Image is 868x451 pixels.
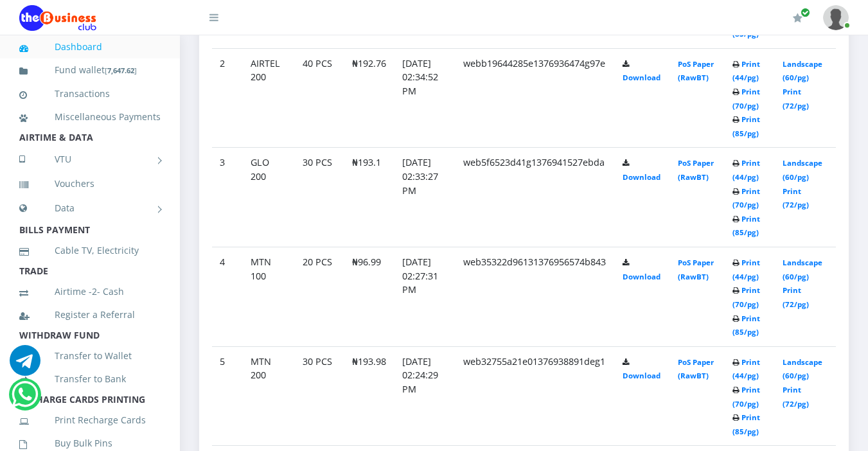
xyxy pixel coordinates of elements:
[801,8,810,17] span: Renew/Upgrade Subscription
[732,285,760,309] a: Print (70/pg)
[456,346,615,446] td: web32755a21e01376938891deg1
[295,148,344,247] td: 30 PCS
[623,371,660,380] a: Download
[783,285,809,309] a: Print (72/pg)
[783,87,809,111] a: Print (72/pg)
[344,247,394,347] td: ₦96.99
[19,300,161,330] a: Register a Referral
[212,247,243,347] td: 4
[19,192,161,224] a: Data
[732,314,760,337] a: Print (85/pg)
[783,258,822,281] a: Landscape (60/pg)
[678,357,714,381] a: PoS Paper (RawBT)
[783,59,822,83] a: Landscape (60/pg)
[295,247,344,347] td: 20 PCS
[783,158,822,182] a: Landscape (60/pg)
[623,272,660,281] a: Download
[623,172,660,182] a: Download
[732,87,760,111] a: Print (70/pg)
[243,346,295,446] td: MTN 200
[394,48,456,148] td: [DATE] 02:34:52 PM
[212,148,243,247] td: 3
[732,258,760,281] a: Print (44/pg)
[344,148,394,247] td: ₦193.1
[732,114,760,138] a: Print (85/pg)
[394,148,456,247] td: [DATE] 02:33:27 PM
[678,258,714,281] a: PoS Paper (RawBT)
[19,277,161,306] a: Airtime -2- Cash
[823,5,849,30] img: User
[19,79,161,109] a: Transactions
[344,48,394,148] td: ₦192.76
[19,364,161,394] a: Transfer to Bank
[394,346,456,446] td: [DATE] 02:24:29 PM
[783,186,809,210] a: Print (72/pg)
[732,158,760,182] a: Print (44/pg)
[105,66,137,75] small: [ ]
[456,48,615,148] td: webb19644285e1376936474g97e
[295,48,344,148] td: 40 PCS
[243,148,295,247] td: GLO 200
[243,247,295,347] td: MTN 100
[344,346,394,446] td: ₦193.98
[19,236,161,265] a: Cable TV, Electricity
[212,346,243,446] td: 5
[456,247,615,347] td: web35322d96131376956574b843
[19,169,161,199] a: Vouchers
[783,385,809,409] a: Print (72/pg)
[732,357,760,381] a: Print (44/pg)
[783,357,822,381] a: Landscape (60/pg)
[107,66,134,75] b: 7,647.62
[19,32,161,62] a: Dashboard
[793,13,802,23] i: Renew/Upgrade Subscription
[295,346,344,446] td: 30 PCS
[678,158,714,182] a: PoS Paper (RawBT)
[19,5,96,31] img: Logo
[732,385,760,409] a: Print (70/pg)
[19,341,161,371] a: Transfer to Wallet
[243,48,295,148] td: AIRTEL 200
[732,412,760,436] a: Print (85/pg)
[678,59,714,83] a: PoS Paper (RawBT)
[19,55,161,85] a: Fund wallet[7,647.62]
[732,186,760,210] a: Print (70/pg)
[212,48,243,148] td: 2
[394,247,456,347] td: [DATE] 02:27:31 PM
[19,405,161,435] a: Print Recharge Cards
[732,59,760,83] a: Print (44/pg)
[19,102,161,132] a: Miscellaneous Payments
[12,389,38,410] a: Chat for support
[456,148,615,247] td: web5f6523d41g1376941527ebda
[732,214,760,238] a: Print (85/pg)
[10,355,40,376] a: Chat for support
[623,73,660,82] a: Download
[19,143,161,175] a: VTU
